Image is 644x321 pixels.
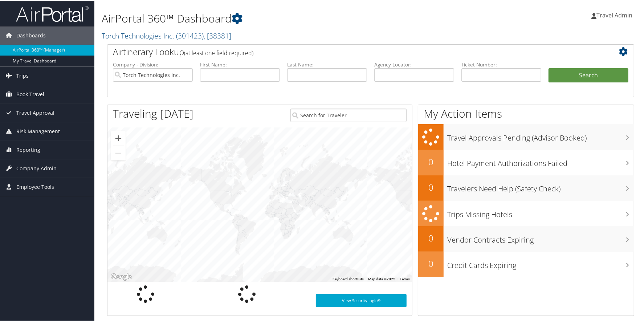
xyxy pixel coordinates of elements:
[447,129,634,142] h3: Travel Approvals Pending (Advisor Booked)
[109,272,133,281] a: Open this area in Google Maps (opens a new window)
[16,159,57,177] span: Company Admin
[16,140,40,158] span: Reporting
[16,26,46,44] span: Dashboards
[102,30,231,40] a: Torch Technologies Inc.
[184,48,253,56] span: (at least one field required)
[418,149,634,175] a: 0Hotel Payment Authorizations Failed
[418,231,444,244] h2: 0
[316,293,407,306] a: View SecurityLogic®
[418,200,634,226] a: Trips Missing Hotels
[418,155,444,167] h2: 0
[102,10,460,25] h1: AirPortal 360™ Dashboard
[113,45,584,57] h2: Airtinerary Lookup
[368,276,395,280] span: Map data ©2025
[461,60,541,68] label: Ticket Number:
[287,60,367,68] label: Last Name:
[111,145,126,160] button: Zoom out
[200,60,280,68] label: First Name:
[447,231,634,244] h3: Vendor Contracts Expiring
[176,30,204,40] span: ( 301423 )
[113,105,193,121] h1: Traveling [DATE]
[113,60,193,68] label: Company - Division:
[290,108,406,121] input: Search for Traveler
[418,251,634,276] a: 0Credit Cards Expiring
[418,175,634,200] a: 0Travelers Need Help (Safety Check)
[16,103,54,121] span: Travel Approval
[418,180,444,193] h2: 0
[111,130,126,145] button: Zoom in
[418,225,634,251] a: 0Vendor Contracts Expiring
[16,177,54,195] span: Employee Tools
[400,276,410,280] a: Terms (opens in new tab)
[596,11,632,19] span: Travel Admin
[16,5,89,22] img: airportal-logo.png
[418,257,444,269] h2: 0
[447,256,634,270] h3: Credit Cards Expiring
[549,68,628,82] button: Search
[333,276,364,281] button: Keyboard shortcuts
[374,60,454,68] label: Agency Locator:
[447,179,634,193] h3: Travelers Need Help (Safety Check)
[447,205,634,219] h3: Trips Missing Hotels
[447,154,634,168] h3: Hotel Payment Authorizations Failed
[204,30,231,40] span: , [ 38381 ]
[109,272,133,281] img: Google
[418,105,634,121] h1: My Action Items
[591,4,640,25] a: Travel Admin
[16,122,60,140] span: Risk Management
[16,66,29,84] span: Trips
[16,85,44,103] span: Book Travel
[418,123,634,149] a: Travel Approvals Pending (Advisor Booked)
